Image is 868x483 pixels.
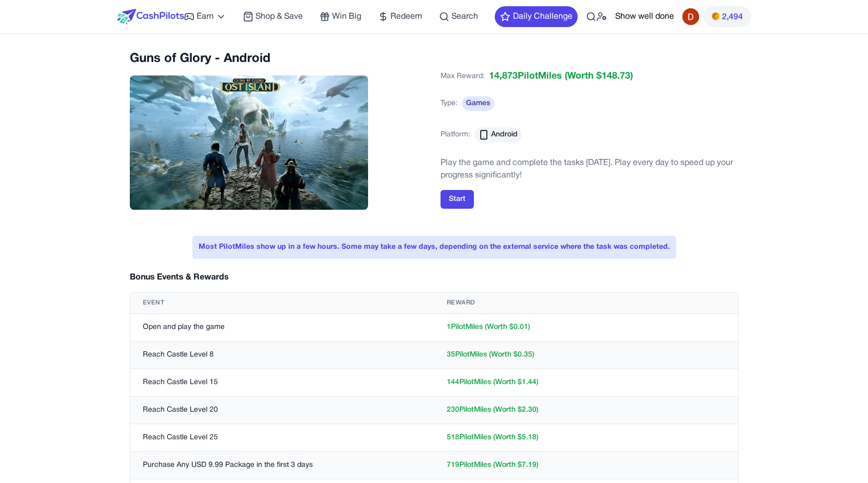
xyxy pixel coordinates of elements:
[703,6,751,27] button: PMs2,494
[562,69,633,84] span: (Worth $ 148.73 )
[130,50,428,67] h2: Guns of Glory - Android
[130,75,369,210] img: 02525b06-a758-404a-951d-ee6e13429620.webp
[243,10,303,23] a: Shop & Save
[434,397,738,424] td: 230 PilotMiles (Worth $ 2.30 )
[130,293,434,314] th: Event
[833,448,858,473] iframe: Intercom live chat
[130,452,434,479] td: Purchase Any USD 9.99 Package in the first 3 days
[130,341,434,369] td: Reach Castle Level 8
[130,369,434,397] td: Reach Castle Level 15
[192,236,676,259] div: Most PilotMiles show up in a few hours. Some may take a few days, depending on the external servi...
[434,314,738,341] td: 1 PilotMiles (Worth $ 0.01 )
[320,10,361,23] a: Win Big
[495,6,578,27] button: Daily Challenge
[117,9,184,24] img: CashPilots Logo
[441,157,739,182] p: Play the game and complete the tasks [DATE]. Play every day to speed up your progress significantly!
[434,369,738,397] td: 144 PilotMiles (Worth $ 1.44 )
[451,10,478,23] span: Search
[434,341,738,369] td: 35 PilotMiles (Worth $ 0.35 )
[130,271,229,284] h3: Bonus Events & Rewards
[441,130,470,140] span: Platform:
[441,98,458,109] span: Type:
[491,130,518,140] span: Android
[130,424,434,452] td: Reach Castle Level 25
[184,10,226,23] a: Earn
[439,10,478,23] a: Search
[615,10,674,23] button: Show well done
[332,10,361,23] span: Win Big
[489,69,562,84] span: 14,873 PilotMiles
[130,314,434,341] td: Open and play the game
[390,10,422,23] span: Redeem
[434,293,738,314] th: Reward
[441,69,485,84] span: Max Reward:
[378,10,422,23] a: Redeem
[712,12,720,20] img: PMs
[441,190,474,209] button: Start
[434,452,738,479] td: 719 PilotMiles (Worth $ 7.19 )
[434,424,738,452] td: 518 PilotMiles (Worth $ 5.18 )
[462,96,494,111] span: Games
[722,11,743,23] span: 2,494
[197,10,214,23] span: Earn
[130,397,434,424] td: Reach Castle Level 20
[255,10,303,23] span: Shop & Save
